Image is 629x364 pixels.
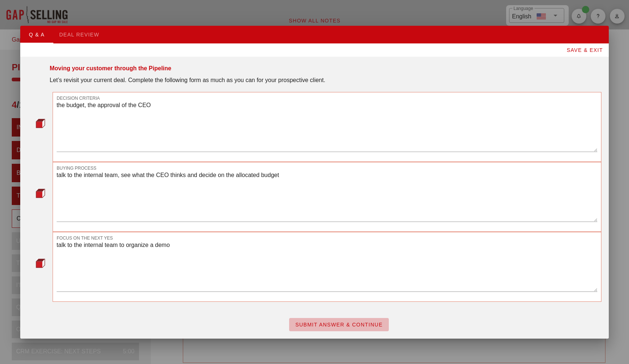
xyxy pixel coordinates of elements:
[57,236,113,241] label: FOCUS ON THE NEXT YES
[50,76,601,85] div: Let’s revisit your current deal. Complete the following form as much as you can for your prospect...
[20,26,53,43] div: Q & A
[36,119,45,128] img: question-bullet-actve.png
[295,322,383,328] span: SUBMIT ANSWER & CONTINUE
[36,188,45,198] img: question-bullet-actve.png
[289,318,389,331] button: SUBMIT ANSWER & CONTINUE
[560,43,609,57] button: SAVE & EXIT
[50,64,171,73] div: Moving your customer through the Pipeline
[57,166,96,171] label: BUYING PROCESS
[566,47,603,53] span: SAVE & EXIT
[57,96,100,101] label: DECISION CRITERIA
[36,258,45,268] img: question-bullet-actve.png
[53,26,105,43] div: Deal Review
